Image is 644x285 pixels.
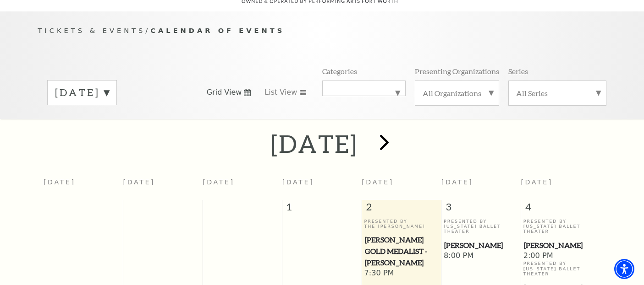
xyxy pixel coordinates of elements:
[271,129,358,158] h2: [DATE]
[364,234,439,268] a: Cliburn Gold Medalist - Aristo Sham
[415,66,499,76] p: Presenting Organizations
[366,128,400,160] button: next
[441,178,473,186] span: [DATE]
[444,251,518,261] span: 8:00 PM
[362,178,394,186] span: [DATE]
[364,219,439,229] p: Presented By The [PERSON_NAME]
[524,240,598,251] span: [PERSON_NAME]
[441,200,521,218] span: 3
[362,200,441,218] span: 2
[44,173,123,200] th: [DATE]
[521,200,600,218] span: 4
[203,173,282,200] th: [DATE]
[207,87,242,97] span: Grid View
[523,240,599,251] a: Peter Pan
[364,269,439,279] span: 7:30 PM
[444,219,518,234] p: Presented By [US_STATE] Ballet Theater
[365,234,439,268] span: [PERSON_NAME] Gold Medalist - [PERSON_NAME]
[614,259,634,279] div: Accessibility Menu
[444,240,518,251] span: [PERSON_NAME]
[523,251,599,261] span: 2:00 PM
[123,173,203,200] th: [DATE]
[282,200,362,218] span: 1
[516,88,599,98] label: All Series
[38,25,606,37] p: /
[423,88,491,98] label: All Organizations
[264,87,297,97] span: List View
[322,66,357,76] p: Categories
[523,261,599,276] p: Presented By [US_STATE] Ballet Theater
[521,178,553,186] span: [DATE]
[38,27,146,34] span: Tickets & Events
[150,27,285,34] span: Calendar of Events
[282,178,314,186] span: [DATE]
[508,66,528,76] p: Series
[444,240,518,251] a: Peter Pan
[55,86,109,100] label: [DATE]
[523,219,599,234] p: Presented By [US_STATE] Ballet Theater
